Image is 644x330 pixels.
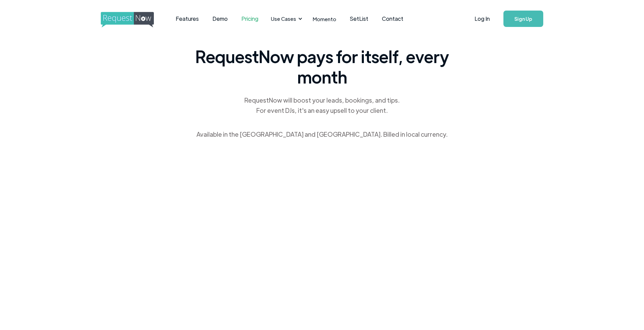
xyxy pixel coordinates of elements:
[193,46,451,87] span: RequestNow pays for itself, every month
[503,11,543,27] a: Sign Up
[375,8,410,29] a: Contact
[306,9,343,29] a: Momento
[101,12,152,26] a: home
[343,8,375,29] a: SetList
[235,8,265,29] a: Pricing
[267,8,304,29] div: Use Cases
[271,15,296,22] div: Use Cases
[468,7,497,31] a: Log In
[196,129,448,139] div: Available in the [GEOGRAPHIC_DATA] and [GEOGRAPHIC_DATA]. Billed in local currency.
[169,8,206,29] a: Features
[101,12,166,28] img: requestnow logo
[206,8,235,29] a: Demo
[244,95,400,116] div: RequestNow will boost your leads, bookings, and tips. For event DJs, it's an easy upsell to your ...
